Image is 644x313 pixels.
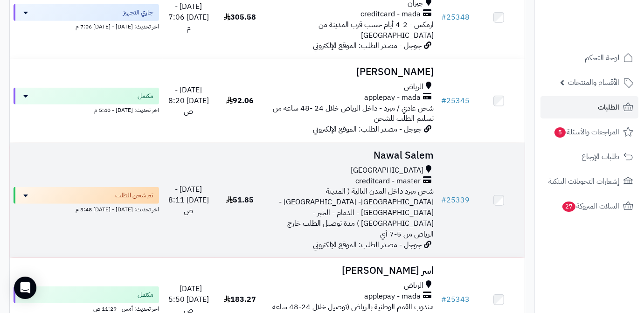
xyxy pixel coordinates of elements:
[404,82,423,92] span: الرياض
[226,195,254,206] span: 51.85
[168,84,209,117] span: [DATE] - [DATE] 8:20 ص
[540,121,638,143] a: المراجعات والأسئلة5
[270,265,434,276] h3: اسر [PERSON_NAME]
[554,127,566,138] span: 5
[441,95,470,106] a: #25345
[540,170,638,193] a: إشعارات التحويلات البنكية
[138,290,153,299] span: مكتمل
[441,294,470,305] a: #25343
[14,277,36,299] div: Open Intercom Messenger
[138,91,153,101] span: مكتمل
[540,195,638,217] a: السلات المتروكة27
[441,12,470,23] a: #25348
[14,204,159,214] div: اخر تحديث: [DATE] - [DATE] 3:48 م
[355,176,421,187] span: creditcard - master
[441,12,446,23] span: #
[404,280,423,291] span: الرياض
[364,92,421,103] span: applepay - mada
[540,146,638,168] a: طلبات الإرجاع
[360,9,421,20] span: creditcard - mada
[14,104,159,114] div: اخر تحديث: [DATE] - 5:40 م
[319,19,434,41] span: ارمكس - 2-4 أيام حسب قرب المدينة من [GEOGRAPHIC_DATA]
[441,95,446,106] span: #
[554,125,619,139] span: المراجعات والأسئلة
[582,150,619,163] span: طلبات الإرجاع
[313,40,422,51] span: جوجل - مصدر الطلب: الموقع الإلكتروني
[313,124,422,135] span: جوجل - مصدر الطلب: الموقع الإلكتروني
[168,1,209,34] span: [DATE] - [DATE] 7:06 م
[123,8,153,17] span: جاري التجهيز
[351,165,423,176] span: [GEOGRAPHIC_DATA]
[548,175,619,188] span: إشعارات التحويلات البنكية
[441,195,446,206] span: #
[364,291,421,302] span: applepay - mada
[14,303,159,313] div: اخر تحديث: أمس - 11:29 ص
[568,76,619,89] span: الأقسام والمنتجات
[224,12,256,23] span: 305.58
[226,95,254,106] span: 92.06
[598,101,619,114] span: الطلبات
[581,7,635,27] img: logo-2.png
[441,195,470,206] a: #25339
[273,103,434,125] span: شحن عادي / مبرد - داخل الرياض خلال 24 -48 ساعه من تسليم الطلب للشحن
[115,191,153,200] span: تم شحن الطلب
[168,184,209,216] span: [DATE] - [DATE] 8:11 ص
[279,186,434,239] span: شحن مبرد داخل المدن التالية ( المدينة [GEOGRAPHIC_DATA]- [GEOGRAPHIC_DATA] - [GEOGRAPHIC_DATA] - ...
[270,67,434,77] h3: [PERSON_NAME]
[540,47,638,69] a: لوحة التحكم
[585,51,619,64] span: لوحة التحكم
[561,200,619,213] span: السلات المتروكة
[441,294,446,305] span: #
[540,96,638,118] a: الطلبات
[224,294,256,305] span: 183.27
[270,150,434,161] h3: Nawal Salem
[313,239,422,250] span: جوجل - مصدر الطلب: الموقع الإلكتروني
[562,202,575,212] span: 27
[14,21,159,31] div: اخر تحديث: [DATE] - [DATE] 7:06 م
